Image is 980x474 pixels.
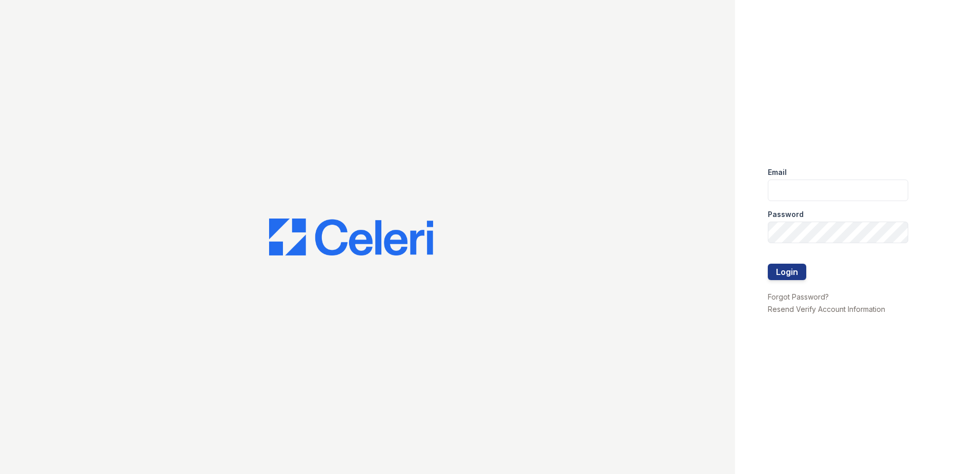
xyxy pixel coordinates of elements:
[768,264,806,280] button: Login
[768,292,829,301] a: Forgot Password?
[768,167,787,177] label: Email
[768,305,885,313] a: Resend Verify Account Information
[768,209,804,220] label: Password
[269,219,433,255] img: CE_Logo_Blue-a8612792a0a2168367f1c8372b55b34899dd931a85d93a1a3d3e32e68fde9ad4.png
